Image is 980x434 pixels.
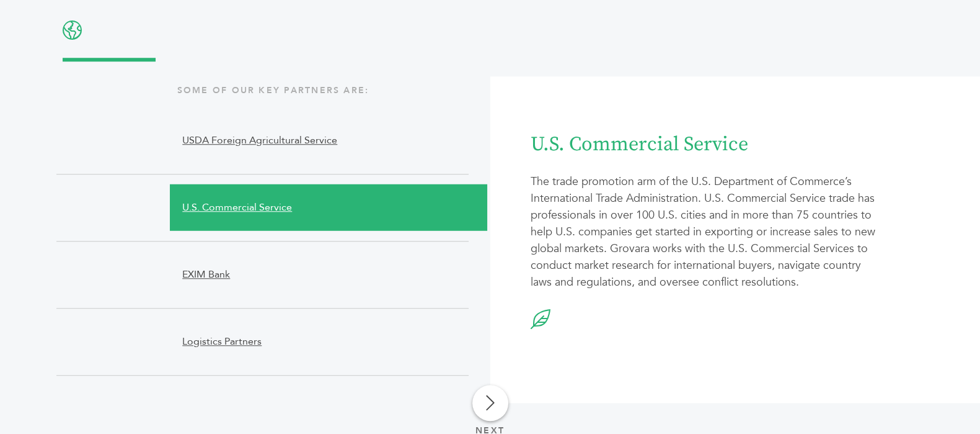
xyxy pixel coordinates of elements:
[63,319,469,365] a: Logistics Partners
[170,200,462,215] span: U.S. Commercial Service
[170,267,462,282] span: EXIM Bank
[63,251,469,298] a: EXIM Bank
[170,133,462,148] span: USDA Foreign Agricultural Service
[63,117,469,164] a: USDA Foreign Agricultural Service
[170,334,462,349] span: Logistics Partners
[63,184,469,231] a: U.S. Commercial Service
[56,86,490,95] div: Some of our key partners are:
